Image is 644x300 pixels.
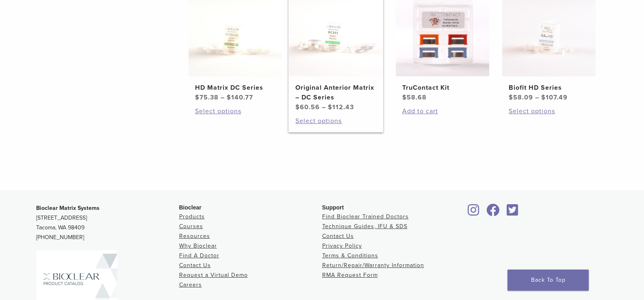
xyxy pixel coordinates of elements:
[328,103,354,111] bdi: 112.43
[504,209,521,217] a: Bioclear
[402,106,483,116] a: Add to cart: “TruContact Kit”
[179,213,205,220] a: Products
[322,223,408,230] a: Technique Guides, IFU & SDS
[195,93,199,101] span: $
[36,205,100,212] strong: Bioclear Matrix Systems
[227,93,253,101] bdi: 140.77
[465,209,482,217] a: Bioclear
[484,209,503,217] a: Bioclear
[509,83,589,93] h2: Biofit HD Series
[322,213,409,220] a: Find Bioclear Trained Doctors
[322,103,326,111] span: –
[36,203,179,242] p: [STREET_ADDRESS] Tacoma, WA 98409 [PHONE_NUMBER]
[322,242,362,249] a: Privacy Policy
[227,93,231,101] span: $
[541,93,568,101] bdi: 107.49
[295,116,376,126] a: Select options for “Original Anterior Matrix - DC Series”
[179,272,248,278] a: Request a Virtual Demo
[541,93,546,101] span: $
[322,272,378,278] a: RMA Request Form
[322,204,344,211] span: Support
[295,103,300,111] span: $
[195,83,275,93] h2: HD Matrix DC Series
[195,106,275,116] a: Select options for “HD Matrix DC Series”
[295,103,320,111] bdi: 60.56
[179,252,219,259] a: Find A Doctor
[322,252,378,259] a: Terms & Conditions
[535,93,539,101] span: –
[509,93,533,101] bdi: 58.09
[179,281,202,288] a: Careers
[402,93,407,101] span: $
[295,83,376,102] h2: Original Anterior Matrix – DC Series
[179,223,203,230] a: Courses
[507,270,589,291] a: Back To Top
[322,233,354,240] a: Contact Us
[509,106,589,116] a: Select options for “Biofit HD Series”
[195,93,219,101] bdi: 75.38
[328,103,332,111] span: $
[179,242,217,249] a: Why Bioclear
[322,262,424,269] a: Return/Repair/Warranty Information
[179,262,211,269] a: Contact Us
[402,83,483,93] h2: TruContact Kit
[221,93,225,101] span: –
[179,233,210,240] a: Resources
[179,204,202,211] span: Bioclear
[509,93,513,101] span: $
[402,93,427,101] bdi: 58.68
